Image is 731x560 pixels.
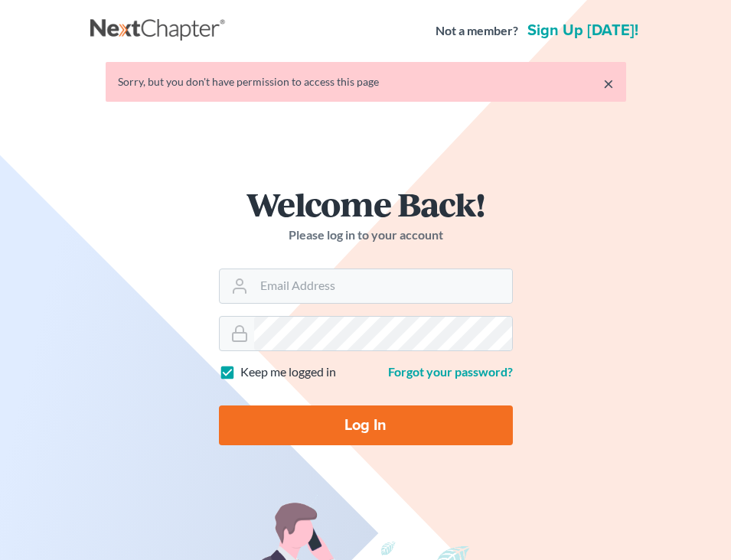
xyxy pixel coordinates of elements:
input: Log In [219,405,513,445]
label: Keep me logged in [240,363,336,381]
h1: Welcome Back! [219,187,513,220]
div: Sorry, but you don't have permission to access this page [118,74,614,90]
strong: Not a member? [436,22,518,40]
a: × [603,74,614,93]
input: Email Address [254,269,512,303]
a: Forgot your password? [388,364,513,379]
p: Please log in to your account [219,226,513,244]
a: Sign up [DATE]! [524,23,641,38]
